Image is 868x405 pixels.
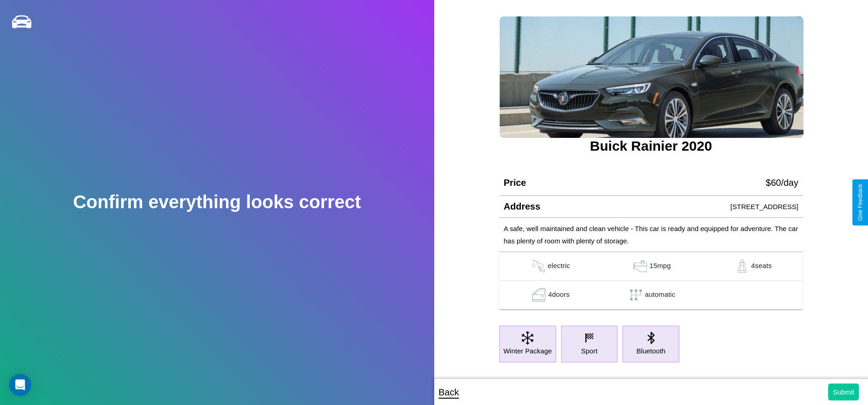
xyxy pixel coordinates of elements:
[631,259,649,273] img: gas
[828,384,859,400] button: Submit
[548,259,570,273] p: electric
[733,259,751,273] img: gas
[73,192,361,212] h2: Confirm everything looks correct
[645,288,675,302] p: automatic
[751,259,772,273] p: 4 seats
[766,174,798,191] p: $ 60 /day
[730,200,798,213] p: [STREET_ADDRESS]
[581,345,598,357] p: Sport
[499,252,803,310] table: simple table
[439,384,459,400] p: Back
[529,259,548,273] img: gas
[504,222,798,247] p: A safe, well maintained and clean vehicle - This car is ready and equipped for adventure. The car...
[857,184,863,221] div: Give Feedback
[649,259,671,273] p: 15 mpg
[9,374,31,396] div: Open Intercom Messenger
[503,345,552,357] p: Winter Package
[548,288,570,302] p: 4 doors
[499,138,803,154] h3: Buick Rainier 2020
[530,288,548,302] img: gas
[504,201,540,212] h4: Address
[504,178,526,188] h4: Price
[636,345,665,357] p: Bluetooth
